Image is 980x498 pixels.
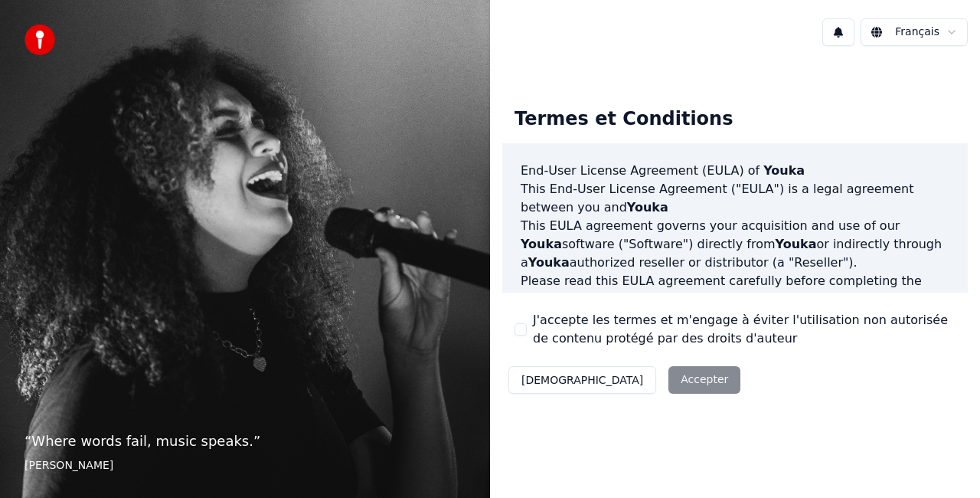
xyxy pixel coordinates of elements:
[521,237,562,251] span: Youka
[528,255,570,270] span: Youka
[24,458,465,473] footer: [PERSON_NAME]
[521,272,949,346] p: Please read this EULA agreement carefully before completing the installation process and using th...
[521,217,949,272] p: This EULA agreement governs your acquisition and use of our software ("Software") directly from o...
[508,366,656,394] button: [DEMOGRAPHIC_DATA]
[521,162,949,180] h3: End-User License Agreement (EULA) of
[502,95,745,144] div: Termes et Conditions
[763,163,805,178] span: Youka
[24,25,55,55] img: youka
[776,237,817,251] span: Youka
[533,311,955,348] label: J'accepte les termes et m'engage à éviter l'utilisation non autorisée de contenu protégé par des ...
[627,200,668,215] span: Youka
[731,292,773,306] span: Youka
[521,180,949,217] p: This End-User License Agreement ("EULA") is a legal agreement between you and
[24,431,465,452] p: “ Where words fail, music speaks. ”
